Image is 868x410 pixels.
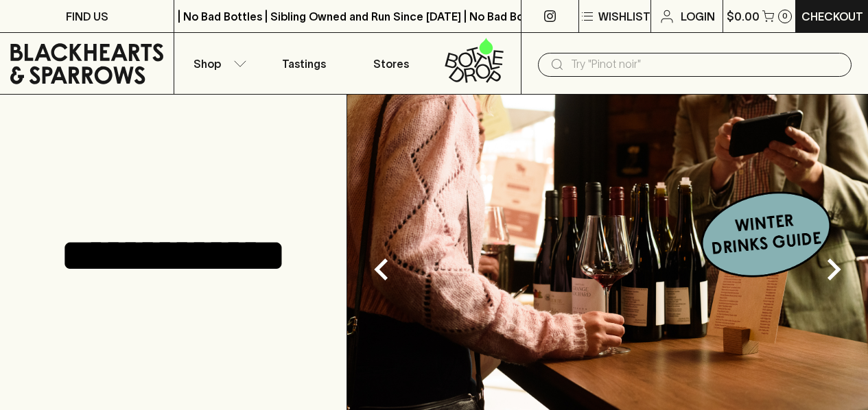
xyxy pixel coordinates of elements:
[571,53,841,75] input: Try "Pinot noir"
[727,8,760,25] p: $0.00
[373,56,409,72] p: Stores
[193,56,221,72] p: Shop
[354,242,409,297] button: Previous
[681,8,715,25] p: Login
[282,56,326,72] p: Tastings
[801,8,863,25] p: Checkout
[598,8,650,25] p: Wishlist
[806,242,861,297] button: Next
[782,12,788,20] p: 0
[66,8,108,25] p: FIND US
[348,33,434,94] a: Stores
[261,33,347,94] a: Tastings
[174,33,261,94] button: Shop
